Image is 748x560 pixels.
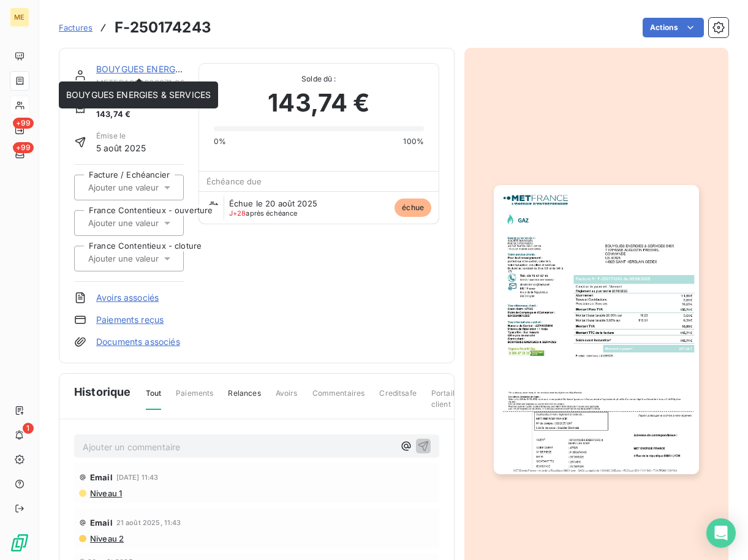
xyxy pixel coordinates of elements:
[96,142,146,154] span: 5 août 2025
[74,384,131,400] span: Historique
[403,136,424,147] span: 100%
[228,388,260,409] span: Relances
[96,78,184,88] span: METFRA000002071_02450940618682-CA1
[96,131,146,142] span: Émise le
[89,488,122,498] span: Niveau 1
[431,388,455,420] span: Portail client
[87,253,210,264] input: Ajouter une valeur
[115,17,211,39] h3: F-250174243
[59,23,93,32] span: Factures
[89,534,124,543] span: Niveau 2
[23,423,34,434] span: 1
[116,519,181,526] span: 21 août 2025, 11:43
[494,185,698,474] img: invoice_thumbnail
[706,518,736,548] div: Open Intercom Messenger
[10,7,29,27] div: ME
[96,292,159,304] a: Avoirs associés
[214,136,226,147] span: 0%
[96,64,241,74] a: BOUYGUES ENERGIES & SERVICES
[312,388,365,409] span: Commentaires
[214,74,424,85] span: Solde dû :
[395,199,431,217] span: échue
[379,388,417,409] span: Creditsafe
[206,176,262,186] span: Échéance due
[268,85,369,121] span: 143,74 €
[87,182,210,193] input: Ajouter une valeur
[90,472,113,482] span: Email
[146,388,162,410] span: Tout
[13,142,34,153] span: +99
[96,108,146,121] span: 143,74 €
[229,210,298,217] span: après échéance
[229,209,246,218] span: J+28
[96,314,164,326] a: Paiements reçus
[276,388,298,409] span: Avoirs
[87,218,210,229] input: Ajouter une valeur
[96,336,180,348] a: Documents associés
[90,518,113,528] span: Email
[643,18,704,37] button: Actions
[176,388,213,409] span: Paiements
[59,21,93,34] a: Factures
[229,199,317,208] span: Échue le 20 août 2025
[13,118,34,129] span: +99
[116,474,159,481] span: [DATE] 11:43
[66,89,211,100] span: BOUYGUES ENERGIES & SERVICES
[10,533,29,553] img: Logo LeanPay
